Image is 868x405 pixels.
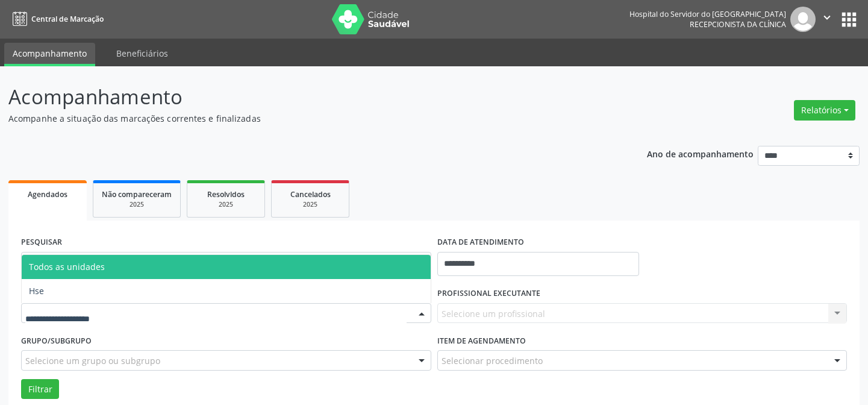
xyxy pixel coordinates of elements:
p: Acompanhe a situação das marcações correntes e finalizadas [8,112,604,125]
span: Selecionar procedimento [442,354,543,367]
label: PROFISSIONAL EXECUTANTE [437,284,540,303]
span: Resolvidos [207,189,245,199]
button:  [816,7,838,32]
a: Beneficiários [108,43,176,64]
div: Hospital do Servidor do [GEOGRAPHIC_DATA] [629,9,786,19]
button: Filtrar [21,379,59,400]
button: Relatórios [794,100,855,121]
span: Selecione um grupo ou subgrupo [25,354,160,367]
span: Cancelados [290,189,331,199]
span: Central de Marcação [31,14,104,24]
span: Hse [29,285,44,297]
button: apps [838,9,860,30]
i:  [820,11,834,24]
span: Recepcionista da clínica [690,19,786,30]
span: Não compareceram [102,189,172,199]
span: Agendados [28,189,67,199]
div: 2025 [102,200,172,209]
a: Acompanhamento [4,43,95,66]
div: 2025 [280,200,340,209]
p: Ano de acompanhamento [647,146,754,161]
label: Grupo/Subgrupo [21,331,92,350]
label: PESQUISAR [21,233,62,252]
label: DATA DE ATENDIMENTO [437,233,524,252]
a: Central de Marcação [8,9,104,29]
label: Item de agendamento [437,331,526,350]
p: Acompanhamento [8,82,604,112]
img: img [790,7,816,32]
span: Todos as unidades [29,261,105,272]
div: 2025 [196,200,256,209]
